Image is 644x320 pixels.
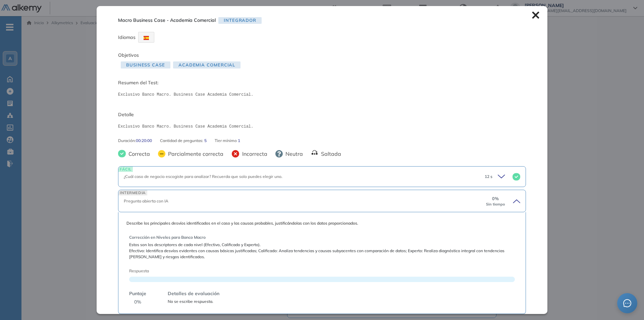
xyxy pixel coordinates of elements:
span: INTERMEDIA [118,190,147,195]
span: 0 % [134,299,141,306]
span: Idiomas [118,34,136,40]
div: Widget de chat [610,288,644,320]
span: Respuesta [129,268,476,274]
span: 12 s [485,174,492,180]
span: Objetivos [118,52,139,58]
div: Pregunta abierta con IA [124,198,481,204]
span: Integrador [218,17,262,24]
span: Macro Business Case - Academia Comercial [118,17,216,24]
span: 0 % [492,195,499,202]
span: Puntaje [129,290,146,297]
span: Parcialmente correcta [165,150,223,158]
span: No se escribe respuesta. [168,299,213,305]
span: Efectivo: Identifica desvíos evidentes con causas básicas justificadas; Calificado: Analiza tende... [129,248,515,260]
img: ESP [144,36,149,40]
span: Academia Comercial [173,61,240,68]
iframe: Chat Widget [610,288,644,320]
span: Incorrecta [239,150,267,158]
span: Neutra [283,150,303,158]
span: Correcta [126,150,150,158]
span: 5 [204,138,207,144]
span: FÁCIL [118,167,133,172]
span: Duración : [118,138,136,144]
span: Saltada [318,150,341,158]
span: Detalle [118,111,526,118]
span: Resumen del Test: [118,79,526,86]
span: Detalles de evaluación [168,290,219,297]
span: ¿Cuál caso de negocio escogiste para analizar? Recuerda que solo puedes elegir uno. [124,174,282,179]
span: Cantidad de preguntas: [160,138,204,144]
small: Sin tiempo [486,202,505,207]
pre: Exclusivo Banco Macro. Business Case Academia Comercial. [118,124,526,130]
span: Business Case [121,61,170,68]
span: Describe los principales desvíos identificados en el caso y las causas probables, justificándolas... [126,220,518,226]
span: 00:20:00 [136,138,152,144]
span: Corrección en Niveles para Banco Macro [129,234,515,240]
span: Tier mínimo [215,138,238,144]
pre: Exclusivo Banco Macro. Business Case Academia Comercial. [118,92,526,98]
span: Estos son los descriptores de cada nivel (Efectivo, Calificado y Experto). [129,242,515,248]
span: 1 [238,138,240,144]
